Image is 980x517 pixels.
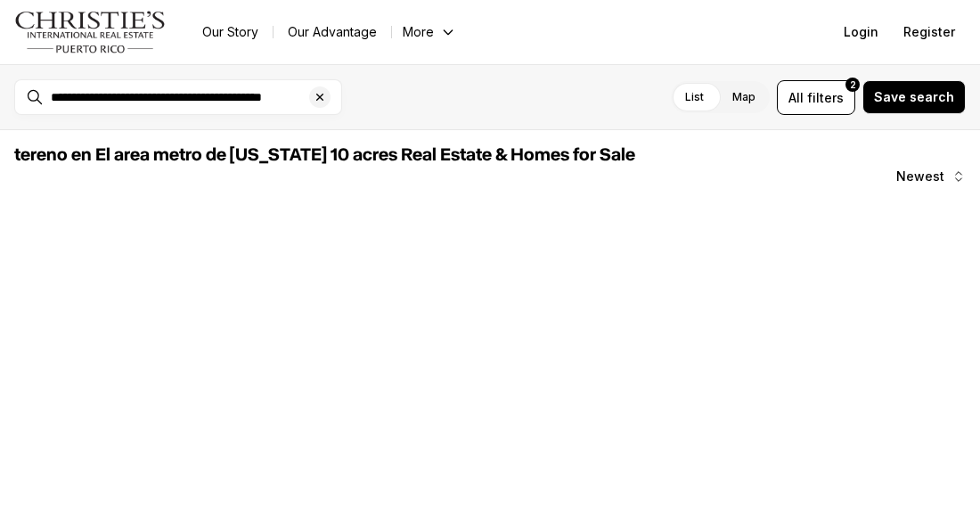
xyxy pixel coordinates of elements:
[188,20,273,45] a: Our Story
[671,81,718,113] label: List
[788,88,804,107] span: All
[718,81,770,113] label: Map
[14,11,167,53] img: logo
[807,88,844,107] span: filters
[274,20,391,45] a: Our Advantage
[850,78,856,92] span: 2
[392,20,467,45] button: More
[862,80,966,114] button: Save search
[896,169,944,184] span: Newest
[893,14,966,50] button: Register
[777,80,855,115] button: Allfilters2
[833,14,889,50] button: Login
[874,90,954,104] span: Save search
[903,25,955,39] span: Register
[14,146,635,164] span: tereno en El area metro de [US_STATE] 10 acres Real Estate & Homes for Sale
[844,25,878,39] span: Login
[886,159,976,194] button: Newest
[309,80,341,114] button: Clear search input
